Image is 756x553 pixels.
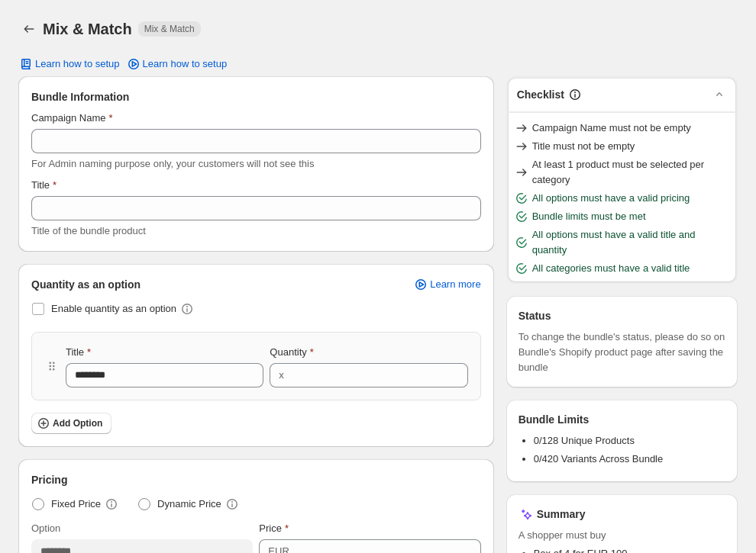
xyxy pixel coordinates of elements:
a: Learn more [404,274,489,295]
span: 0/420 Variants Across Bundle [534,453,664,465]
label: Quantity [270,345,313,360]
span: Campaign Name must not be empty [532,121,691,136]
h3: Summary [537,506,586,522]
span: All categories must have a valid title [532,261,690,276]
span: A shopper must buy [519,528,725,543]
h3: Bundle Limits [519,412,590,427]
span: Dynamic Price [157,497,221,512]
span: Bundle limits must be met [532,209,646,224]
h3: Checklist [517,87,564,102]
a: Learn how to setup [117,53,237,75]
span: All options must have a valid pricing [532,191,690,206]
span: Mix & Match [144,23,195,35]
span: Learn how to setup [35,58,120,70]
span: 0/128 Unique Products [534,435,635,446]
label: Title [31,178,57,193]
span: Title must not be empty [532,139,635,154]
button: Learn how to setup [9,53,129,75]
span: Pricing [31,472,67,487]
span: For Admin naming purpose only, your customers will not see this [31,158,314,169]
span: Bundle Information [31,89,129,104]
span: Learn how to setup [143,58,228,70]
label: Title [66,345,91,360]
span: At least 1 product must be selected per category [532,157,730,188]
span: Quantity as an option [31,277,141,292]
span: All options must have a valid title and quantity [532,227,730,258]
span: Title of the bundle product [31,225,146,236]
button: Back [18,18,40,40]
h1: Mix & Match [43,20,132,38]
button: Add Option [31,413,111,434]
div: x [279,368,284,383]
span: Add Option [53,417,102,429]
h3: Status [519,308,551,323]
span: Enable quantity as an option [51,303,176,314]
span: Fixed Price [51,497,101,512]
label: Price [259,521,289,536]
label: Option [31,521,60,536]
span: To change the bundle's status, please do so on Bundle's Shopify product page after saving the bundle [519,330,725,375]
label: Campaign Name [31,111,113,126]
span: Learn more [430,278,480,291]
